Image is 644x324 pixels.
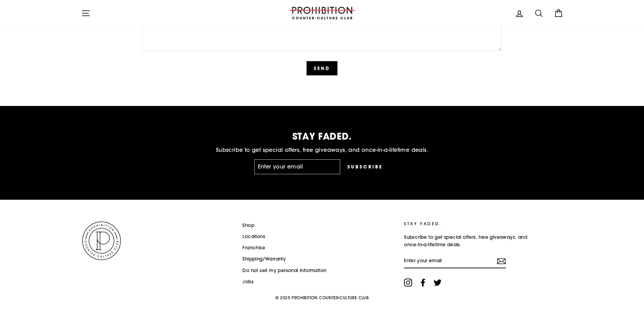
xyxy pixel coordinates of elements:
a: Locations [242,232,265,242]
p: STAY FADED. [81,131,563,141]
a: Jobs [242,277,254,287]
p: STAY FADED. [404,220,538,227]
p: Subscribe to get special offers, free giveaways, and once-in-a-lifetime deals. [81,146,563,155]
p: © 2025 PROHIBITION COUNTER-CULTURE CLUB [81,292,563,303]
img: PROHIBITION COUNTER-CULTURE CLUB [288,7,356,19]
input: Enter your email [404,254,506,269]
a: Do not sell my personal information [242,266,326,276]
img: PROHIBITION COUNTER-CULTURE CLUB [81,220,122,261]
button: Subscribe [340,159,390,174]
a: Shipping/Warranty [242,254,286,264]
span: Subscribe [347,164,383,170]
a: Shop [242,220,254,231]
input: Enter your email [254,159,341,174]
button: Send [307,61,338,75]
a: Franchise [242,243,265,253]
p: Subscribe to get special offers, free giveaways, and once-in-a-lifetime deals. [404,234,538,249]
